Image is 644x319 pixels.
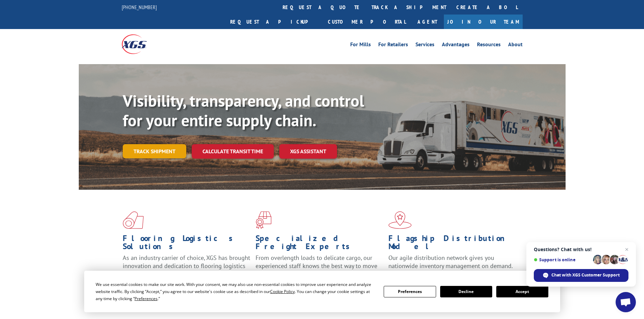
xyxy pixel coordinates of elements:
a: Calculate transit time [192,144,274,159]
a: For Retailers [378,42,408,49]
span: Chat with XGS Customer Support [551,272,620,278]
b: Visibility, transparency, and control for your entire supply chain. [123,90,364,131]
div: Chat with XGS Customer Support [534,269,628,282]
span: Close chat [623,245,631,254]
button: Preferences [384,286,436,297]
img: xgs-icon-flagship-distribution-model-red [388,211,412,229]
span: Questions? Chat with us! [534,247,628,252]
a: Resources [477,42,501,49]
a: Track shipment [123,144,186,158]
a: About [508,42,523,49]
a: Services [415,42,434,49]
div: Open chat [616,292,636,312]
a: Customer Portal [323,15,411,29]
button: Decline [440,286,492,297]
div: We use essential cookies to make our site work. With your consent, we may also use non-essential ... [96,281,376,302]
h1: Flagship Distribution Model [388,234,516,254]
a: For Mills [350,42,371,49]
span: Cookie Policy [270,289,295,294]
a: Advantages [442,42,470,49]
p: From overlength loads to delicate cargo, our experienced staff knows the best way to move your fr... [256,254,383,284]
a: Agent [411,15,444,29]
img: xgs-icon-total-supply-chain-intelligence-red [123,211,144,229]
a: XGS ASSISTANT [279,144,337,159]
span: As an industry carrier of choice, XGS has brought innovation and dedication to flooring logistics... [123,254,250,278]
h1: Specialized Freight Experts [256,234,383,254]
h1: Flooring Logistics Solutions [123,234,251,254]
span: Our agile distribution network gives you nationwide inventory management on demand. [388,254,513,270]
a: Request a pickup [225,15,323,29]
span: Preferences [135,296,158,301]
a: [PHONE_NUMBER] [122,4,157,10]
button: Accept [496,286,548,297]
a: Join Our Team [444,15,523,29]
div: Cookie Consent Prompt [84,271,560,312]
img: xgs-icon-focused-on-flooring-red [256,211,271,229]
span: Support is online [534,257,591,262]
